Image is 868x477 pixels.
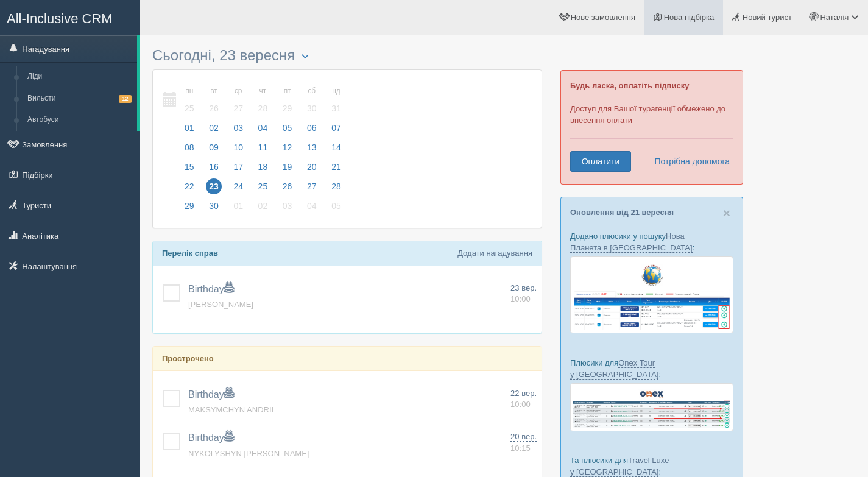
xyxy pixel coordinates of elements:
[227,79,250,121] a: ср 27
[255,120,271,136] span: 04
[227,180,250,199] a: 24
[252,199,275,219] a: 02
[328,120,344,136] span: 07
[510,432,537,442] span: 20 вер.
[570,208,674,217] a: Оновлення від 21 вересня
[280,101,295,116] span: 29
[252,180,275,199] a: 25
[1,1,139,34] a: All-Inclusive CRM
[325,141,345,160] a: 14
[202,180,225,199] a: 23
[252,160,275,180] a: 18
[230,198,246,214] span: 01
[178,160,201,180] a: 15
[276,160,299,180] a: 19
[206,86,222,96] small: вт
[206,159,222,175] span: 16
[328,178,344,194] span: 28
[206,140,222,155] span: 09
[255,159,271,175] span: 18
[280,86,295,96] small: пт
[325,180,345,199] a: 28
[276,121,299,141] a: 05
[202,160,225,180] a: 16
[182,159,197,175] span: 15
[230,120,246,136] span: 03
[255,178,271,194] span: 25
[300,121,323,141] a: 06
[230,159,246,175] span: 17
[457,249,532,258] a: Додати нагадування
[255,140,271,155] span: 11
[571,13,635,22] span: Нове замовлення
[300,141,323,160] a: 13
[304,120,320,136] span: 06
[328,101,344,116] span: 31
[230,140,246,155] span: 10
[202,121,225,141] a: 02
[182,178,197,194] span: 22
[304,159,320,175] span: 20
[560,70,743,185] div: Доступ для Вашої турагенції обмежено до внесення оплати
[178,199,201,219] a: 29
[300,180,323,199] a: 27
[255,198,271,214] span: 02
[178,141,201,160] a: 08
[325,121,345,141] a: 07
[570,358,658,380] a: Onex Tour у [GEOGRAPHIC_DATA]
[510,431,537,454] a: 20 вер. 10:15
[252,121,275,141] a: 04
[664,13,715,22] span: Нова підбірка
[188,300,253,309] a: [PERSON_NAME]
[280,140,295,155] span: 12
[162,249,218,258] b: Перелік справ
[188,389,234,400] span: Birthday
[206,101,222,116] span: 26
[723,206,730,220] span: ×
[304,178,320,194] span: 27
[510,400,531,409] span: 10:00
[304,86,320,96] small: сб
[743,13,792,22] span: Новий турист
[300,199,323,219] a: 04
[188,449,309,458] a: NYKOLYSHYN [PERSON_NAME]
[227,141,250,160] a: 10
[182,101,197,116] span: 25
[182,198,197,214] span: 29
[255,101,271,116] span: 28
[252,141,275,160] a: 11
[570,357,733,380] p: Плюсики для :
[304,140,320,155] span: 13
[328,140,344,155] span: 14
[252,79,275,121] a: чт 28
[570,383,733,431] img: onex-tour-proposal-crm-for-travel-agency.png
[510,389,537,398] span: 22 вер.
[570,256,733,333] img: new-planet-%D0%BF%D1%96%D0%B4%D0%B1%D1%96%D1%80%D0%BA%D0%B0-%D1%81%D1%80%D0%BC-%D0%B4%D0%BB%D1%8F...
[328,159,344,175] span: 21
[188,433,234,443] a: Birthday
[182,86,197,96] small: пн
[570,81,689,90] b: Будь ласка, оплатіть підписку
[188,405,273,414] span: MAKSYMCHYN ANDRII
[304,198,320,214] span: 04
[206,120,222,136] span: 02
[227,160,250,180] a: 17
[510,283,537,292] span: 23 вер.
[230,86,246,96] small: ср
[227,199,250,219] a: 01
[178,180,201,199] a: 22
[22,88,137,110] a: Вильоти12
[276,79,299,121] a: пт 29
[276,141,299,160] a: 12
[510,388,537,411] a: 22 вер. 10:00
[227,121,250,141] a: 03
[119,95,132,103] span: 12
[202,141,225,160] a: 09
[510,294,531,303] span: 10:00
[325,160,345,180] a: 21
[188,284,234,294] a: Birthday
[300,160,323,180] a: 20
